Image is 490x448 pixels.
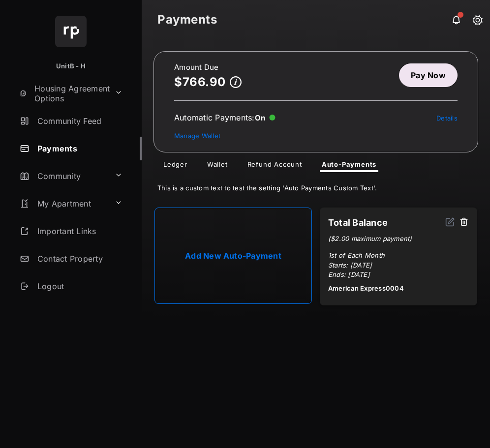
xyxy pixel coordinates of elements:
[16,192,111,215] a: My Apartment
[56,61,86,71] p: UnitB - H
[16,137,142,160] a: Payments
[16,274,142,298] a: Logout
[328,235,412,242] span: ( $2.00 maximum payment )
[55,16,87,47] img: svg+xml;base64,PHN2ZyB4bWxucz0iaHR0cDovL3d3dy53My5vcmcvMjAwMC9zdmciIHdpZHRoPSI2NCIgaGVpZ2h0PSI2NC...
[174,113,276,122] div: Automatic Payments :
[255,113,266,122] span: On
[157,14,474,26] strong: Payments
[16,82,111,105] a: Housing Agreement Options
[314,160,384,172] a: Auto-Payments
[174,75,226,89] p: $766.90
[174,63,242,71] h2: Amount Due
[328,270,370,278] span: Ends: [DATE]
[240,160,310,172] a: Refund Account
[16,219,126,243] a: Important Links
[174,132,220,140] a: Manage Wallet
[16,247,142,270] a: Contact Property
[155,160,195,172] a: Ledger
[328,217,388,228] strong: Total Balance
[16,109,142,133] a: Community Feed
[328,251,385,259] span: 1st of Each Month
[154,208,312,304] a: Add New Auto-Payment
[142,172,490,200] div: This is a custom text to test the setting 'Auto Payments Custom Text'.
[328,284,404,294] span: American Express 0004
[436,114,458,122] a: Details
[199,160,236,172] a: Wallet
[445,217,455,227] img: svg+xml;base64,PHN2ZyB2aWV3Qm94PSIwIDAgMjQgMjQiIHdpZHRoPSIxNiIgaGVpZ2h0PSIxNiIgZmlsbD0ibm9uZSIgeG...
[328,261,372,269] span: Starts: [DATE]
[16,164,111,188] a: Community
